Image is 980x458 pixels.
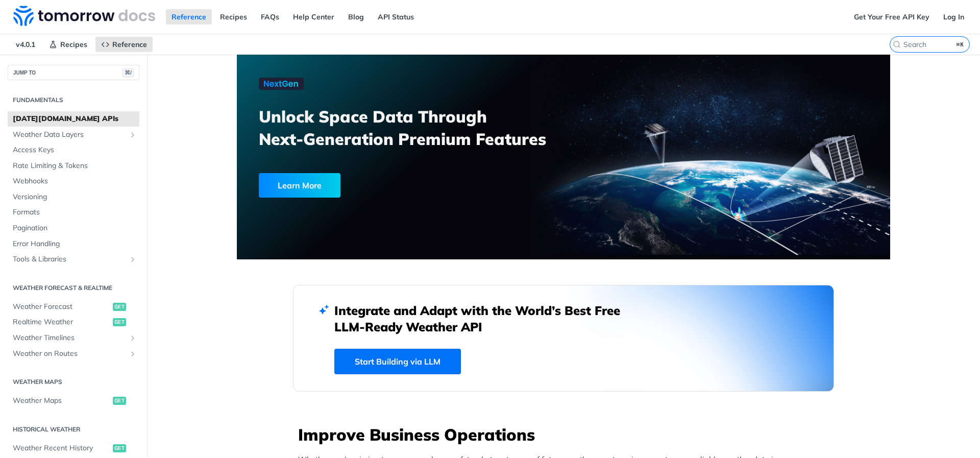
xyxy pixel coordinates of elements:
a: Help Center [287,9,340,25]
a: Formats [8,205,139,220]
span: Tools & Libraries [13,254,126,264]
a: Recipes [43,37,93,52]
span: ⌘/ [122,68,134,77]
span: Weather Data Layers [13,130,126,140]
a: FAQs [255,9,285,25]
span: get [113,397,126,405]
span: Realtime Weather [13,317,110,327]
h3: Unlock Space Data Through Next-Generation Premium Features [259,105,575,150]
span: Rate Limiting & Tokens [13,161,137,171]
span: Weather Maps [13,396,110,406]
a: [DATE][DOMAIN_NAME] APIs [8,111,139,127]
a: Weather Data LayersShow subpages for Weather Data Layers [8,127,139,142]
a: Versioning [8,189,139,205]
a: Pagination [8,221,139,236]
a: Learn More [259,173,511,198]
a: Rate Limiting & Tokens [8,158,139,174]
span: get [113,303,126,311]
span: Versioning [13,192,137,202]
span: get [113,444,126,452]
a: API Status [372,9,420,25]
img: NextGen [259,78,304,90]
h3: Improve Business Operations [298,423,834,446]
span: Weather Recent History [13,443,110,453]
a: Weather TimelinesShow subpages for Weather Timelines [8,330,139,346]
button: Show subpages for Weather on Routes [129,350,137,358]
a: Tools & LibrariesShow subpages for Tools & Libraries [8,252,139,267]
a: Reference [95,37,153,52]
span: Recipes [60,40,87,49]
a: Recipes [214,9,253,25]
button: Show subpages for Weather Data Layers [129,131,137,139]
span: Pagination [13,223,137,233]
a: Access Keys [8,142,139,158]
span: Access Keys [13,145,137,155]
a: Weather on RoutesShow subpages for Weather on Routes [8,346,139,361]
a: Log In [938,9,970,25]
button: JUMP TO⌘/ [8,65,139,80]
button: Show subpages for Weather Timelines [129,334,137,342]
a: Realtime Weatherget [8,315,139,330]
a: Start Building via LLM [334,349,461,374]
span: Weather on Routes [13,349,126,359]
a: Error Handling [8,236,139,252]
div: Learn More [259,173,340,198]
a: Blog [342,9,370,25]
span: [DATE][DOMAIN_NAME] APIs [13,114,137,124]
a: Reference [166,9,212,25]
span: get [113,318,126,326]
kbd: ⌘K [954,39,967,50]
span: Webhooks [13,176,137,186]
a: Weather Forecastget [8,299,139,315]
a: Get Your Free API Key [848,9,935,25]
h2: Integrate and Adapt with the World’s Best Free LLM-Ready Weather API [334,302,635,335]
span: Reference [112,40,147,49]
span: Weather Forecast [13,302,110,312]
svg: Search [893,40,901,49]
h2: Weather Forecast & realtime [8,283,139,293]
h2: Historical Weather [8,425,139,434]
button: Show subpages for Tools & Libraries [129,255,137,263]
span: Formats [13,207,137,218]
h2: Weather Maps [8,377,139,387]
h2: Fundamentals [8,95,139,105]
a: Weather Recent Historyget [8,441,139,456]
a: Weather Mapsget [8,393,139,408]
span: Error Handling [13,239,137,249]
span: v4.0.1 [10,37,41,52]
img: Tomorrow.io Weather API Docs [13,6,155,26]
span: Weather Timelines [13,333,126,343]
a: Webhooks [8,174,139,189]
